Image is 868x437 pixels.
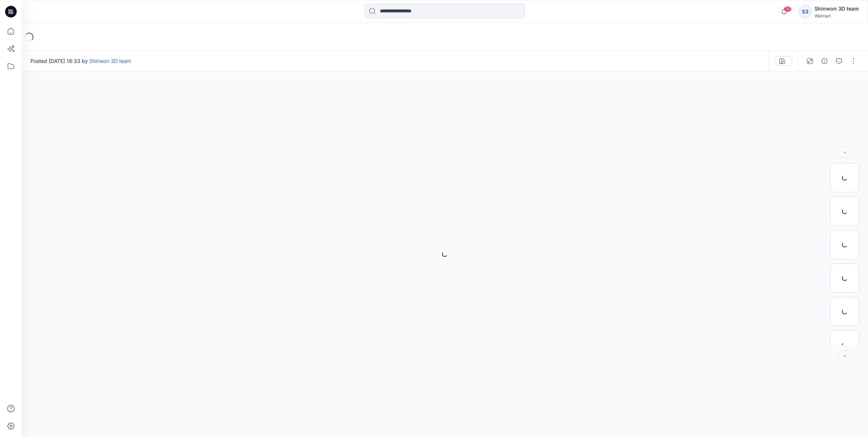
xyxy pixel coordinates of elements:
[815,13,859,19] div: Walmart
[815,4,859,13] div: Shinwon 3D team
[31,57,131,65] span: Posted [DATE] 16:33 by
[89,58,131,64] a: Shinwon 3D team
[784,6,792,12] span: 30
[819,55,830,67] button: Details
[799,5,812,18] div: S3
